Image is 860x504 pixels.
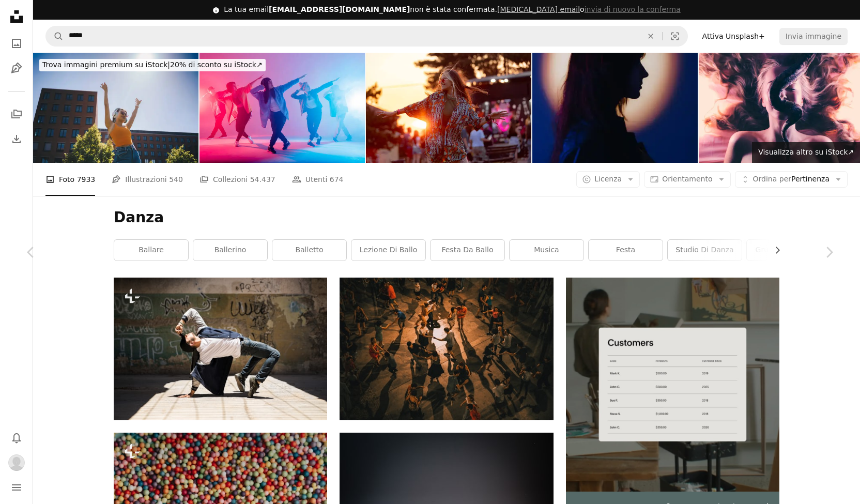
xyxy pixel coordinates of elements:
span: 54.437 [250,174,275,185]
button: Menu [6,477,27,498]
h1: Danza [114,208,779,227]
a: Visualizza altro su iStock↗ [752,142,860,163]
a: Utenti 674 [292,163,344,196]
button: Ordina perPertinenza [735,171,848,188]
a: Collezioni [6,104,27,125]
a: Gruppo di ballo [747,240,821,261]
a: Giovane ballerino hip hop maschio che si inarca all'indietro e mostra alcune delle sue mosse di d... [114,344,327,353]
a: Trova immagini premium su iStock|20% di sconto su iStock↗ [33,53,272,78]
button: invia di nuovo la conferma [585,5,681,15]
span: 540 [169,174,183,185]
img: file-1747939376688-baf9a4a454ffimage [566,278,779,491]
span: Trova immagini premium su iStock | [42,60,170,69]
a: Illustrazioni 540 [112,163,183,196]
img: Gruppo di ballerini maschi e femmine in luce al neon colorata che si divertono a ballare. [199,53,365,163]
a: Avanti [798,203,860,302]
span: Pertinenza [753,174,830,185]
button: Ricerca visiva [663,26,687,46]
a: Attiva Unsplash+ [696,28,771,44]
a: studio di danza [668,240,742,261]
button: Notifiche [6,427,27,448]
a: Foto [6,33,27,54]
a: musica [510,240,583,261]
img: Donna felice che si diverte mentre balla in un festival musicale all'aperto al tramonto. [366,53,531,163]
button: Profilo [6,452,27,473]
span: Ordina per [753,175,791,183]
img: Young woman silhouette looking right on orange and purple background [532,53,698,163]
a: Cronologia download [6,129,27,149]
span: o [497,5,681,13]
span: [EMAIL_ADDRESS][DOMAIN_NAME] [269,5,410,13]
span: Orientamento [662,175,712,183]
a: balletto [272,240,346,261]
img: gruppo di persone che ballano [340,278,553,420]
a: festa da ballo [431,240,504,261]
button: Elimina [639,26,662,46]
button: Cerca su Unsplash [46,26,64,46]
img: Happy young woman with headphones dancing in the sun [33,53,198,163]
span: Visualizza altro su iStock ↗ [758,148,854,156]
button: scorri la lista a destra [768,240,779,261]
img: Avatar dell’utente Giulia Mozzini [8,454,25,471]
a: gruppo di persone che ballano [340,344,553,353]
a: Collezioni 54.437 [199,163,275,196]
img: Giovane ballerino hip hop maschio che si inarca all'indietro e mostra alcune delle sue mosse di d... [114,278,327,420]
button: Invia immagine [779,28,848,44]
a: [MEDICAL_DATA] email [497,5,580,13]
a: ballare [114,240,188,261]
div: La tua email non è stata confermata. [224,5,681,15]
a: Illustrazioni [6,58,27,79]
span: 674 [330,174,344,185]
span: 20% di sconto su iStock ↗ [42,60,263,69]
a: Lezione di ballo [351,240,425,261]
button: Orientamento [644,171,730,188]
span: Licenza [594,175,622,183]
a: festa [589,240,663,261]
button: Licenza [576,171,640,188]
a: ballerino [193,240,267,261]
form: Trova visual in tutto il sito [45,26,688,47]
